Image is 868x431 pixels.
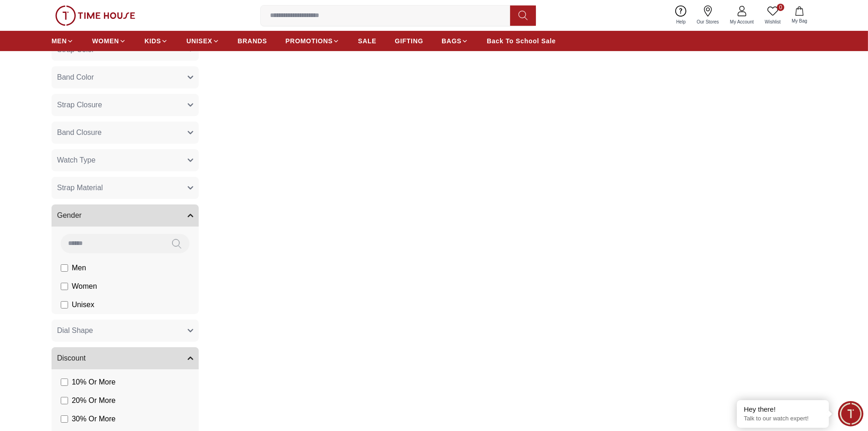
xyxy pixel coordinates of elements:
a: KIDS [144,33,168,49]
span: Women [72,281,97,292]
span: Band Closure [57,127,102,138]
span: Strap Material [57,182,103,193]
span: Watch Type [57,155,96,166]
a: Our Stores [691,4,724,27]
a: 0Wishlist [759,4,786,27]
a: SALE [358,33,376,49]
div: Hey there! [744,405,822,414]
span: My Bag [788,17,811,24]
span: 10 % Or More [72,377,115,388]
input: 20% Or More [61,397,68,404]
span: Men [72,262,86,274]
a: PROMOTIONS [286,33,340,49]
button: Strap Material [52,177,199,199]
span: Strap Closure [57,99,102,111]
span: MEN [52,36,67,46]
span: Gender [57,210,81,221]
button: My Bag [786,5,813,26]
span: KIDS [144,36,161,46]
span: Wishlist [761,18,784,25]
a: MEN [52,33,74,49]
input: Women [61,283,68,290]
button: Band Color [52,66,199,88]
span: 30 % Or More [72,414,115,425]
input: Unisex [61,301,68,309]
span: UNISEX [186,36,212,46]
div: Chat Widget [838,401,863,426]
a: BRANDS [238,33,267,49]
span: GIFTING [395,36,423,46]
span: Unisex [72,299,94,310]
span: 0 [777,4,784,11]
p: Talk to our watch expert! [744,415,822,423]
span: WOMEN [92,36,119,46]
button: Gender [52,204,199,227]
a: UNISEX [186,33,219,49]
span: Back To School Sale [487,36,556,46]
span: Dial Shape [57,325,93,336]
a: Help [671,4,691,27]
a: Back To School Sale [487,33,556,49]
input: 30% Or More [61,415,68,423]
button: Band Closure [52,122,199,144]
span: Our Stores [693,18,723,25]
img: ... [55,6,135,26]
span: BAGS [442,36,461,46]
span: 20 % Or More [72,395,115,406]
button: Watch Type [52,149,199,171]
a: GIFTING [395,33,423,49]
input: 10% Or More [61,379,68,386]
span: BRANDS [238,36,267,46]
span: PROMOTIONS [286,36,333,46]
a: BAGS [442,33,468,49]
button: Discount [52,347,199,369]
button: Dial Shape [52,320,199,342]
span: Discount [57,353,86,364]
a: WOMEN [92,33,126,49]
input: Men [61,264,68,272]
span: SALE [358,36,376,46]
span: Band Color [57,72,94,83]
span: My Account [726,18,758,25]
span: Help [673,18,690,25]
button: Strap Closure [52,94,199,116]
